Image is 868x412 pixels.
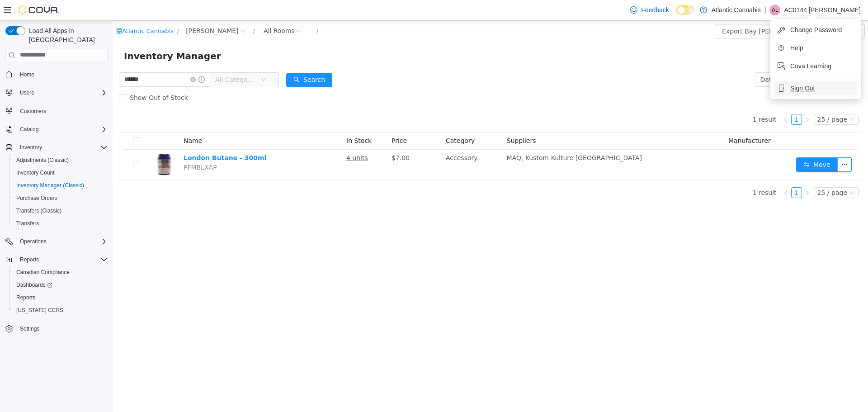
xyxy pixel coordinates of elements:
[692,96,697,102] i: icon: right
[704,167,734,177] div: 25 / page
[64,7,66,14] span: /
[16,220,39,227] span: Transfers
[724,137,739,151] button: icon: ellipsis
[689,93,700,104] li: Next Page
[13,279,108,290] span: Dashboards
[16,236,108,247] span: Operations
[2,68,111,81] button: Home
[203,7,205,14] span: /
[790,84,815,93] span: Sign Out
[13,193,61,204] a: Purchase Orders
[16,236,50,247] button: Operations
[692,170,697,175] i: icon: right
[20,144,42,151] span: Inventory
[25,26,108,44] span: Load All Apps in [GEOGRAPHIC_DATA]
[16,254,42,265] button: Reports
[16,323,108,334] span: Settings
[679,94,689,104] a: 1
[13,305,108,316] span: Washington CCRS
[774,41,857,55] button: Help
[615,116,658,123] span: Manufacturer
[640,93,664,104] li: 1 result
[667,93,678,104] li: Previous Page
[151,3,182,17] div: All Rooms
[16,124,42,135] button: Catalog
[16,156,69,164] span: Adjustments (Classic)
[16,142,46,153] button: Inventory
[13,205,65,216] a: Transfers (Classic)
[13,267,73,278] a: Canadian Compliance
[9,304,111,317] button: [US_STATE] CCRS
[394,116,423,123] span: Suppliers
[678,166,689,177] li: 1
[602,3,738,18] button: Export Bay [PERSON_NAME] Inventory
[3,7,9,13] i: icon: shop
[20,238,47,245] span: Operations
[769,5,780,15] div: AC0144 Lawrenson Dennis
[278,116,294,123] span: Price
[689,166,700,177] li: Next Page
[704,94,734,104] div: 25 / page
[77,56,83,62] i: icon: close-circle
[9,217,111,230] button: Transfers
[16,169,55,176] span: Inventory Count
[774,59,857,73] button: Cova Learning
[278,133,297,141] span: $7.00
[2,141,111,154] button: Inventory
[20,256,39,263] span: Reports
[647,52,738,66] div: Date Added (Newest-Oldest)
[233,116,259,123] span: In Stock
[16,87,108,98] span: Users
[20,71,34,78] span: Home
[16,269,70,276] span: Canadian Compliance
[140,7,142,14] span: /
[16,194,57,202] span: Purchase Orders
[2,235,111,248] button: Operations
[16,142,108,153] span: Inventory
[738,56,744,62] i: icon: down
[9,166,111,179] button: Inventory Count
[9,279,111,291] a: Dashboards
[148,56,153,62] i: icon: down
[16,106,50,117] a: Customers
[13,279,56,290] a: Dashboards
[13,292,108,303] span: Reports
[16,307,63,314] span: [US_STATE] CCRS
[16,69,38,80] a: Home
[676,15,677,15] span: Dark Mode
[640,166,664,177] li: 1 result
[9,179,111,192] button: Inventory Manager (Classic)
[712,5,761,15] p: Atlantic Cannabis
[774,23,857,37] button: Change Password
[9,291,111,304] button: Reports
[16,87,38,98] button: Users
[790,25,842,34] span: Change Password
[2,322,111,335] button: Settings
[678,93,689,104] li: 1
[11,28,113,43] span: Inventory Manager
[670,170,675,175] i: icon: left
[2,104,111,118] button: Customers
[16,69,108,80] span: Home
[41,133,63,155] img: London Butane - 300ml hero shot
[13,180,88,191] a: Inventory Manager (Classic)
[20,89,34,96] span: Users
[5,64,108,359] nav: Complex example
[20,325,39,332] span: Settings
[764,5,766,15] p: |
[20,108,46,115] span: Customers
[9,154,111,166] button: Adjustments (Classic)
[679,167,689,177] a: 1
[13,180,108,191] span: Inventory Manager (Classic)
[182,8,188,13] i: icon: close-circle
[772,5,778,15] span: AL
[13,155,108,166] span: Adjustments (Classic)
[16,182,84,189] span: Inventory Manager (Classic)
[736,169,741,175] i: icon: down
[9,266,111,279] button: Canadian Compliance
[2,253,111,266] button: Reports
[16,254,108,265] span: Reports
[627,1,672,19] a: Feedback
[683,137,725,151] button: icon: swapMove
[333,116,362,123] span: Category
